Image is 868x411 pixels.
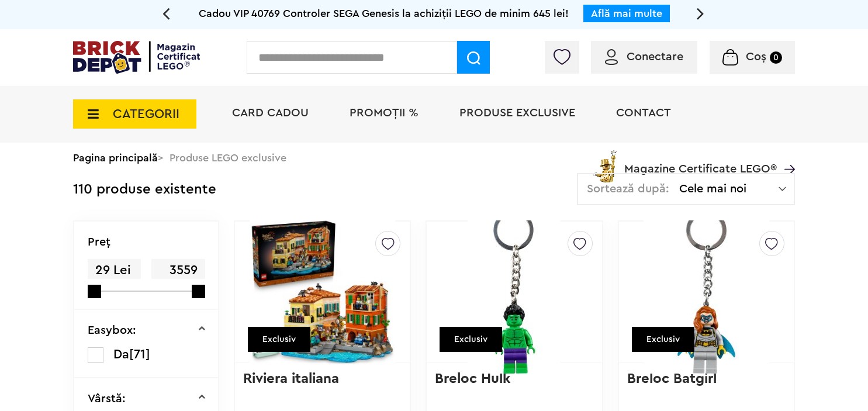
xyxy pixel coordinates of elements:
[350,107,419,119] a: PROMOȚII %
[250,210,395,374] img: Riviera italiana
[632,327,694,352] div: Exclusiv
[73,173,216,206] div: 110 produse existente
[624,148,777,175] span: Magazine Certificate LEGO®
[634,210,779,374] img: Breloc Batgirl
[129,348,150,361] span: [71]
[88,259,141,282] span: 29 Lei
[616,107,671,119] a: Contact
[113,348,129,361] span: Da
[243,372,339,386] a: Riviera italiana
[627,372,717,386] a: Breloc Batgirl
[591,8,662,19] a: Află mai multe
[440,327,502,352] div: Exclusiv
[459,107,575,119] a: Produse exclusive
[113,108,179,120] span: CATEGORII
[441,210,587,374] img: Breloc Hulk
[587,183,669,195] span: Sortează după:
[435,372,510,386] a: Breloc Hulk
[88,324,136,336] p: Easybox:
[777,148,795,160] a: Magazine Certificate LEGO®
[605,51,683,63] a: Conectare
[88,236,110,248] p: Preţ
[746,51,766,63] span: Coș
[232,107,309,119] a: Card Cadou
[627,51,683,63] span: Conectare
[88,393,126,405] p: Vârstă:
[151,259,205,298] span: 3559 Lei
[248,327,310,352] div: Exclusiv
[679,183,779,195] span: Cele mai noi
[199,8,569,19] span: Cadou VIP 40769 Controler SEGA Genesis la achiziții LEGO de minim 645 lei!
[770,51,782,64] small: 0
